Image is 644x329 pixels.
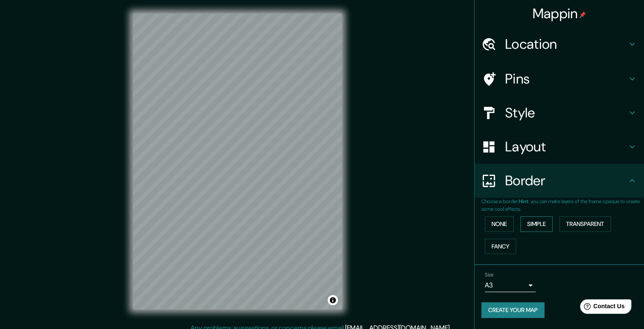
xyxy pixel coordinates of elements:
[475,164,644,198] div: Border
[485,271,494,279] label: Size
[519,198,528,205] b: Hint
[505,172,627,189] h4: Border
[505,36,627,53] h4: Location
[485,279,536,292] div: A3
[481,302,544,318] button: Create your map
[533,5,586,22] h4: Mappin
[475,62,644,96] div: Pins
[569,296,635,320] iframe: Help widget launcher
[559,216,611,232] button: Transparent
[481,198,644,213] p: Choose a border. : you can make layers of the frame opaque to create some cool effects.
[579,11,586,18] img: pin-icon.png
[133,14,342,309] canvas: Map
[328,295,338,305] button: Toggle attribution
[485,239,516,254] button: Fancy
[475,96,644,130] div: Style
[505,104,627,121] h4: Style
[485,216,514,232] button: None
[505,138,627,155] h4: Layout
[475,27,644,61] div: Location
[505,70,627,87] h4: Pins
[475,130,644,164] div: Layout
[520,216,553,232] button: Simple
